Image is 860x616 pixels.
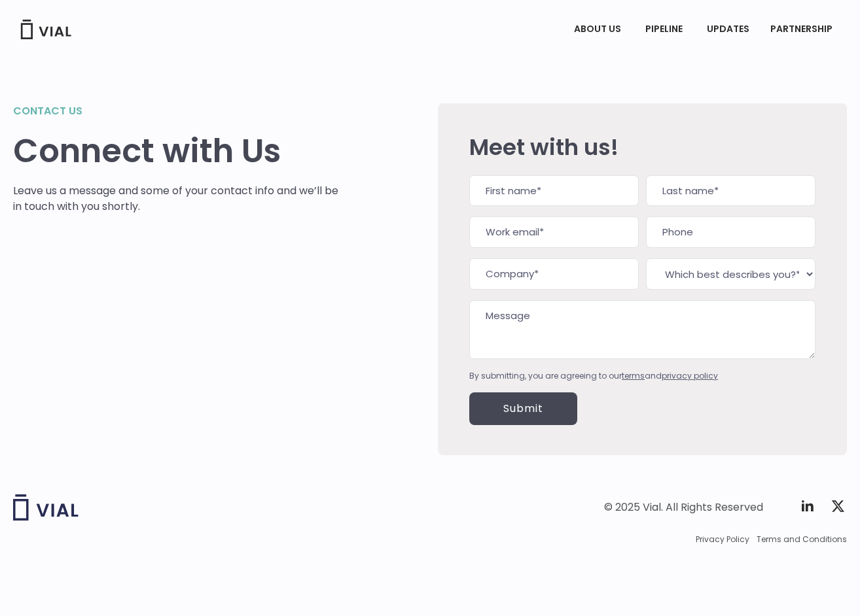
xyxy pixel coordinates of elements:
[13,132,346,170] h1: Connect with Us
[13,183,346,214] p: Leave us a message and some of your contact info and we’ll be in touch with you shortly.
[757,534,847,545] a: Terms and Conditions
[646,175,815,207] input: Last name*
[469,216,639,248] input: Work email*
[564,18,634,41] a: ABOUT USMenu Toggle
[469,175,639,207] input: First name*
[469,392,577,425] input: Submit
[13,103,346,119] h2: Contact us
[469,370,815,382] div: By submitting, you are agreeing to our and
[696,18,759,41] a: UPDATES
[635,18,696,41] a: PIPELINEMenu Toggle
[20,20,72,39] img: Vial Logo
[604,500,763,515] div: © 2025 Vial. All Rights Reserved
[760,18,846,41] a: PARTNERSHIPMenu Toggle
[469,135,815,160] h2: Meet with us!
[696,534,749,545] a: Privacy Policy
[662,370,718,381] a: privacy policy
[646,216,815,248] input: Phone
[13,494,79,521] img: Vial logo wih "Vial" spelled out
[622,370,645,381] a: terms
[469,258,639,290] input: Company*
